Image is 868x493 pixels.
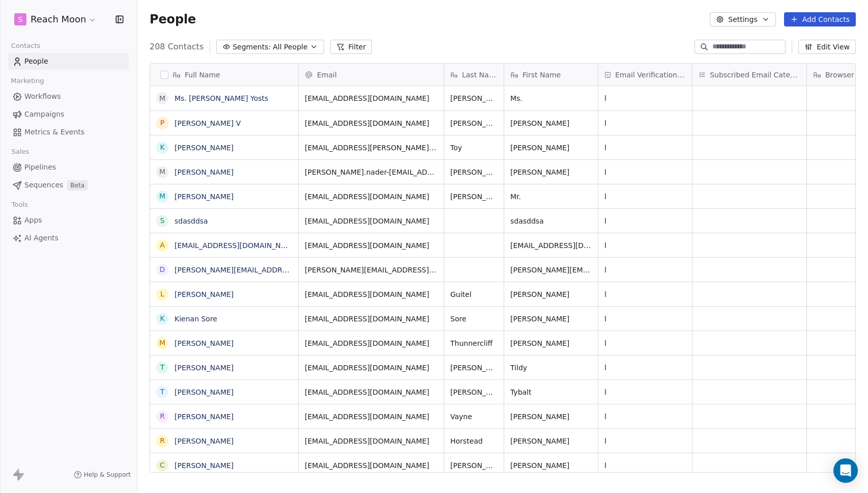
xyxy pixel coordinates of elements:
[160,411,165,422] div: R
[604,338,606,348] span: l
[8,88,129,105] a: Workflows
[24,233,59,243] span: AI Agents
[317,70,337,80] span: Email
[305,216,438,226] span: [EMAIL_ADDRESS][DOMAIN_NAME]
[450,436,498,446] span: Horstead
[305,338,438,348] span: [EMAIL_ADDRESS][DOMAIN_NAME]
[510,93,592,103] span: Ms.
[160,142,164,153] div: K
[510,338,592,348] span: [PERSON_NAME]
[160,240,165,251] div: a
[150,12,196,27] span: People
[159,191,165,202] div: M
[67,180,88,190] span: Beta
[450,338,498,348] span: Thunnercliff
[510,412,592,422] span: [PERSON_NAME]
[305,387,438,397] span: [EMAIL_ADDRESS][DOMAIN_NAME]
[175,388,234,396] a: [PERSON_NAME]
[604,460,606,471] span: l
[74,471,131,479] a: Help & Support
[305,363,438,373] span: [EMAIL_ADDRESS][DOMAIN_NAME]
[150,41,204,53] span: 208 Contacts
[7,197,32,212] span: Tools
[160,313,164,324] div: K
[159,93,165,104] div: M
[31,13,86,26] span: Reach Moon
[160,362,165,373] div: T
[305,118,438,128] span: [EMAIL_ADDRESS][DOMAIN_NAME]
[305,240,438,251] span: [EMAIL_ADDRESS][DOMAIN_NAME]
[24,56,48,67] span: People
[798,40,856,54] button: Edit View
[604,118,606,128] span: l
[12,11,99,28] button: SReach Moon
[175,339,234,347] a: [PERSON_NAME]
[604,216,606,226] span: l
[305,93,438,103] span: [EMAIL_ADDRESS][DOMAIN_NAME]
[8,53,129,70] a: People
[305,289,438,299] span: [EMAIL_ADDRESS][DOMAIN_NAME]
[604,412,606,422] span: l
[510,118,592,128] span: [PERSON_NAME]
[604,191,606,202] span: l
[710,12,775,26] button: Settings
[510,167,592,177] span: [PERSON_NAME]
[233,42,271,52] span: Segments:
[7,144,34,159] span: Sales
[444,64,504,86] div: Last Name
[185,70,220,80] span: Full Name
[160,435,165,446] div: R
[450,314,498,324] span: Sore
[150,64,298,86] div: Full Name
[159,338,165,348] div: M
[8,212,129,229] a: Apps
[175,266,417,274] a: [PERSON_NAME][EMAIL_ADDRESS][PERSON_NAME][DOMAIN_NAME]
[160,215,165,226] div: s
[504,64,598,86] div: First Name
[330,40,372,54] button: Filter
[18,14,23,24] span: S
[604,289,606,299] span: l
[175,241,299,250] a: [EMAIL_ADDRESS][DOMAIN_NAME]
[8,159,129,176] a: Pipelines
[8,177,129,194] a: SequencesBeta
[510,265,592,275] span: [PERSON_NAME][EMAIL_ADDRESS][PERSON_NAME][DOMAIN_NAME]
[305,167,438,177] span: [PERSON_NAME].nader-[EMAIL_ADDRESS][DOMAIN_NAME]
[305,314,438,324] span: [EMAIL_ADDRESS][DOMAIN_NAME]
[305,412,438,422] span: [EMAIL_ADDRESS][DOMAIN_NAME]
[615,70,686,80] span: Email Verification Status
[692,64,806,86] div: Subscribed Email Categories
[305,460,438,471] span: [EMAIL_ADDRESS][DOMAIN_NAME]
[24,162,56,173] span: Pipelines
[510,363,592,373] span: Tildy
[24,215,42,226] span: Apps
[175,144,234,152] a: [PERSON_NAME]
[8,230,129,247] a: AI Agents
[604,436,606,446] span: l
[175,217,208,225] a: sdasddsa
[24,127,84,138] span: Metrics & Events
[510,143,592,153] span: [PERSON_NAME]
[450,143,498,153] span: Toy
[175,364,234,372] a: [PERSON_NAME]
[160,289,164,299] div: L
[305,265,438,275] span: [PERSON_NAME][EMAIL_ADDRESS][PERSON_NAME][DOMAIN_NAME]
[24,91,61,102] span: Workflows
[450,191,498,202] span: [PERSON_NAME]
[604,167,606,177] span: l
[462,70,498,80] span: Last Name
[510,216,592,226] span: sdasddsa
[450,93,498,103] span: [PERSON_NAME]
[160,387,165,397] div: T
[510,387,592,397] span: Tybalt
[175,168,234,176] a: [PERSON_NAME]
[175,461,234,470] a: [PERSON_NAME]
[24,180,63,190] span: Sequences
[523,70,561,80] span: First Name
[305,436,438,446] span: [EMAIL_ADDRESS][DOMAIN_NAME]
[7,73,48,89] span: Marketing
[604,314,606,324] span: l
[510,191,592,202] span: Mr.
[450,387,498,397] span: [PERSON_NAME]
[273,42,307,52] span: All People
